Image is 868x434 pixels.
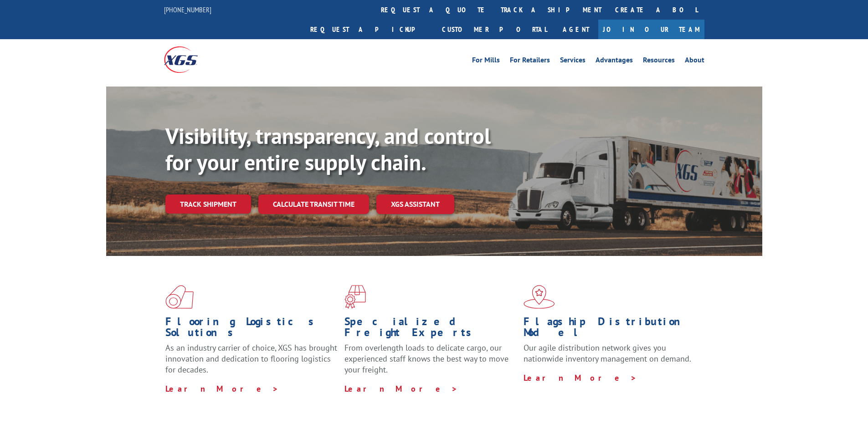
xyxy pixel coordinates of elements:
a: For Retailers [510,56,550,66]
a: Request a pickup [303,20,435,39]
img: xgs-icon-focused-on-flooring-red [344,285,366,309]
span: As an industry carrier of choice, XGS has brought innovation and dedication to flooring logistics... [165,342,337,375]
a: Join Our Team [598,20,704,39]
a: XGS ASSISTANT [376,194,454,214]
a: Services [560,56,586,66]
a: Learn More > [165,383,279,394]
a: About [685,56,704,66]
a: For Mills [472,56,500,66]
h1: Flooring Logistics Solutions [165,316,338,342]
a: Track shipment [165,194,251,214]
a: Customer Portal [435,20,554,39]
p: From overlength loads to delicate cargo, our experienced staff knows the best way to move your fr... [344,342,517,383]
img: xgs-icon-total-supply-chain-intelligence-red [165,285,194,309]
a: Resources [643,56,675,66]
span: Our agile distribution network gives you nationwide inventory management on demand. [524,342,691,364]
a: Calculate transit time [258,194,369,214]
a: [PHONE_NUMBER] [164,5,211,14]
a: Learn More > [344,383,458,394]
img: xgs-icon-flagship-distribution-model-red [524,285,555,309]
a: Learn More > [524,373,637,383]
a: Agent [554,20,598,39]
a: Advantages [596,56,633,66]
h1: Flagship Distribution Model [524,316,696,342]
h1: Specialized Freight Experts [344,316,517,342]
b: Visibility, transparency, and control for your entire supply chain. [165,122,491,176]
